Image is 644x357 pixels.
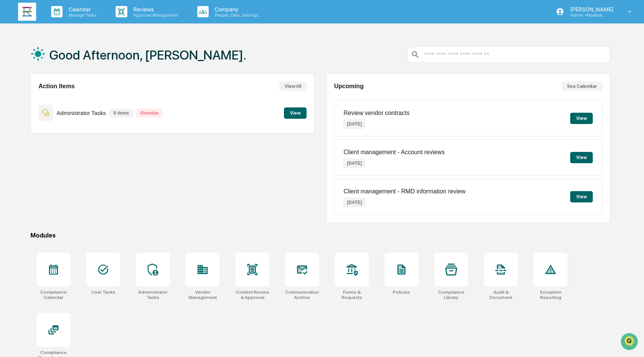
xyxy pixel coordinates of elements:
[343,110,409,116] p: Review vendor contracts
[8,16,137,28] p: How can we help?
[37,290,70,300] div: Compliance Calendar
[343,149,445,156] p: Client management - Account reviews
[564,12,617,18] p: Admin • Revalue
[8,58,21,71] img: 1746055101610-c473b297-6a78-478c-a979-82029cc54cd1
[110,109,133,117] p: 8 items
[570,113,593,124] button: View
[334,83,363,90] h2: Upcoming
[620,332,640,352] iframe: Open customer support
[393,290,410,295] div: Policies
[279,81,307,91] button: View All
[75,128,91,133] span: Pylon
[53,127,91,133] a: Powered byPylon
[38,83,75,90] h2: Action Items
[284,107,307,119] button: View
[15,109,47,117] span: Data Lookup
[136,290,170,300] div: Administrator Tasks
[209,6,262,12] p: Company
[434,290,468,300] div: Compliance Library
[52,92,96,106] a: 🗄️Attestations
[5,92,52,106] a: 🖐️Preclearance
[285,290,319,300] div: Communications Archive
[343,120,365,129] p: [DATE]
[562,81,602,91] button: See Calendar
[209,12,262,18] p: People, Data, Settings
[335,290,369,300] div: Forms & Requests
[18,3,36,21] img: logo
[128,60,137,69] button: Start new chat
[26,58,124,65] div: Start new chat
[534,290,568,300] div: Exception Reporting
[63,12,101,18] p: Manage Tasks
[8,110,14,116] div: 🔎
[8,96,14,102] div: 🖐️
[20,34,124,42] input: Clear
[484,290,518,300] div: Audit & Document Logs
[92,290,115,295] div: User Tasks
[564,6,617,12] p: [PERSON_NAME]
[284,109,307,116] a: View
[137,109,163,117] p: Overdue
[127,6,182,12] p: Reviews
[343,188,465,195] p: Client management - RMD information review
[31,232,610,239] div: Modules
[570,152,593,163] button: View
[343,198,365,207] p: [DATE]
[63,6,101,12] p: Calendar
[186,290,220,300] div: Vendor Management
[26,65,95,71] div: We're available if you need us!
[55,96,61,102] div: 🗄️
[15,95,49,103] span: Preclearance
[62,95,93,103] span: Attestations
[57,110,106,116] p: Administrator Tasks
[235,290,269,300] div: Content Review & Approval
[49,47,246,63] h1: Good Afternoon, [PERSON_NAME].
[343,159,365,168] p: [DATE]
[570,191,593,202] button: View
[5,106,50,120] a: 🔎Data Lookup
[127,12,182,18] p: Approval Management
